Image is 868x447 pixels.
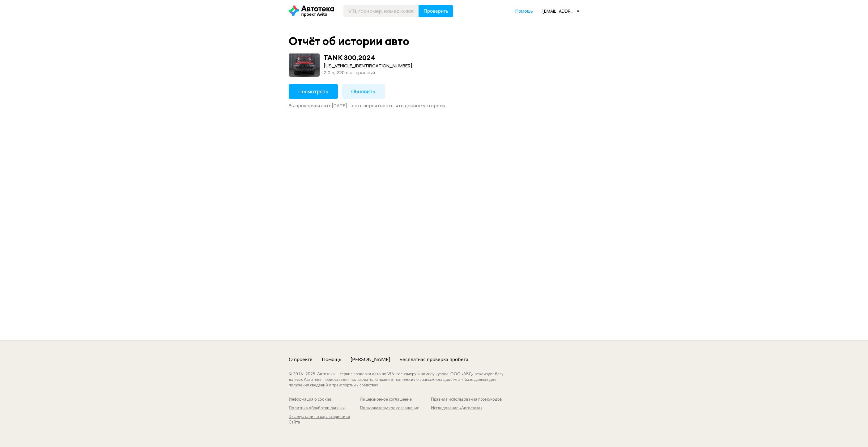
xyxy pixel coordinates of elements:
a: Помощь [322,356,341,363]
div: Отчёт об истории авто [289,35,409,48]
div: Вы проверяли авто [DATE] — есть вероятность, что данные устарели. [289,103,579,109]
a: Правила использования промокодов [431,397,502,402]
a: Пользовательское соглашение [360,406,431,411]
a: Политика обработки данных [289,406,360,411]
button: Проверить [419,5,453,17]
div: [US_VEHICLE_IDENTIFICATION_NUMBER] [324,62,412,69]
button: Обновить [342,84,385,99]
button: Посмотреть [289,84,338,99]
span: Обновить [351,88,375,95]
div: [EMAIL_ADDRESS][DOMAIN_NAME] [542,8,579,14]
a: Бесплатная проверка пробега [399,356,468,363]
input: VIN, госномер, номер кузова [343,5,419,17]
a: Помощь [515,8,533,14]
div: © 2016– 2025 . Автотека — сервис проверки авто по VIN, госномеру и номеру кузова. ООО «АБД» реали... [289,372,516,388]
a: Информация о cookies [289,397,360,402]
a: Исследование «Автостата» [431,406,502,411]
a: Лицензионное соглашение [360,397,431,402]
span: Посмотреть [298,88,328,95]
a: [PERSON_NAME] [351,356,390,363]
div: TANK 300 , 2024 [324,53,375,62]
a: Эксплуатация и характеристики Сайта [289,414,360,425]
span: Проверить [423,9,448,14]
a: О проекте [289,356,313,363]
div: 2.0 л, 220 л.c., красный [324,69,412,76]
